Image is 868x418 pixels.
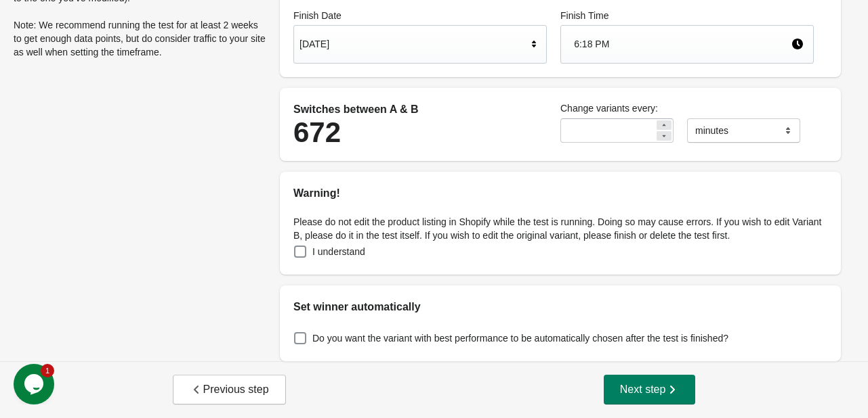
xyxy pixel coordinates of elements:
label: Change variants every: [560,101,814,115]
label: Finish Time [560,9,814,22]
div: Switches between A & B [293,101,547,118]
label: Finish Date [293,9,547,22]
span: I understand [312,245,365,258]
div: 672 [293,118,547,147]
p: Note: We recommend running the test for at least 2 weeks to get enough data points, but do consid... [14,18,266,59]
button: Previous step [173,375,286,404]
span: Do you want the variant with best performance to be automatically chosen after the test is finished? [312,331,728,345]
h2: Set winner automatically [293,299,827,315]
div: [DATE] [299,31,527,57]
button: Next step [604,375,696,404]
span: Previous step [190,383,269,396]
iframe: chat widget [14,364,57,404]
div: 6:18 PM [574,31,791,57]
span: Next step [620,383,680,396]
h2: Warning! [293,185,827,202]
p: Please do not edit the product listing in Shopify while the test is running. Doing so may cause e... [293,215,827,242]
